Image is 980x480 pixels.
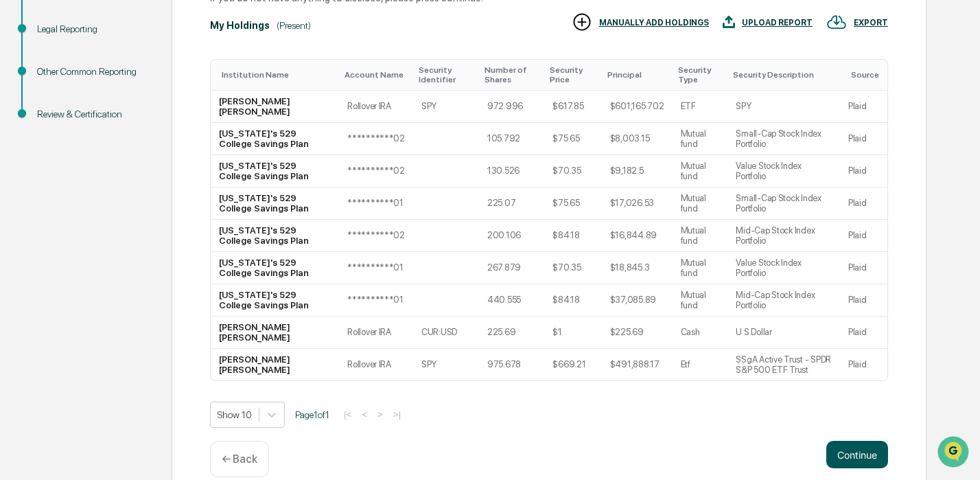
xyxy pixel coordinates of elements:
button: |< [340,409,355,420]
td: Plaid [840,123,887,155]
td: Mid-Cap Stock Index Portfolio [727,284,840,317]
span: Preclearance [27,173,89,187]
td: $17,026.53 [602,187,673,220]
div: Start new chat [47,105,225,119]
td: [US_STATE]'s 529 College Savings Plan [211,284,339,317]
td: ETF [673,91,728,123]
a: 🔎Data Lookup [8,194,92,218]
div: Review & Certification [37,107,150,122]
td: 130.526 [479,155,545,187]
img: 1746055101610-c473b297-6a78-478c-a979-82029cc54cd1 [14,105,38,130]
td: 200.106 [479,220,545,252]
td: Rollover IRA [339,317,413,349]
span: Attestations [113,173,170,187]
td: Mutual fund [673,284,728,317]
span: Page 1 of 1 [295,409,329,420]
div: Other Common Reporting [37,65,150,79]
td: $75.65 [544,187,601,220]
div: My Holdings [210,20,270,31]
td: Mid-Cap Stock Index Portfolio [727,220,840,252]
td: [US_STATE]'s 529 College Savings Plan [211,220,339,252]
span: Data Lookup [27,199,86,213]
td: [PERSON_NAME] [PERSON_NAME] [211,349,339,380]
div: UPLOAD REPORT [742,18,813,27]
img: UPLOAD REPORT [723,12,735,32]
iframe: Open customer support [936,435,973,472]
td: Cash [673,317,728,349]
button: >| [389,409,405,420]
td: $225.69 [602,317,673,349]
img: EXPORT [826,12,847,32]
div: Toggle SortBy [607,70,667,80]
td: Plaid [840,349,887,380]
button: Start new chat [233,109,250,126]
td: $70.35 [544,252,601,284]
td: 105.792 [479,123,545,155]
td: $601,165.702 [602,91,673,123]
td: $491,888.17 [602,349,673,380]
button: < [358,409,371,420]
td: 225.07 [479,187,545,220]
td: SSgA Active Trust - SPDR S&P 500 ETF Trust [727,349,840,380]
div: MANUALLY ADD HOLDINGS [599,18,709,27]
div: Toggle SortBy [678,65,723,84]
span: Pylon [137,233,166,243]
td: Mutual fund [673,123,728,155]
td: 972.996 [479,91,545,123]
div: EXPORT [854,18,888,27]
td: Plaid [840,284,887,317]
div: Toggle SortBy [345,70,408,80]
a: 🗄️Attestations [94,168,176,192]
td: Small-Cap Stock Index Portfolio [727,123,840,155]
td: Value Stock Index Portfolio [727,252,840,284]
button: > [373,409,387,420]
div: 🗄️ [100,174,110,185]
p: ← Back [222,453,257,466]
td: Mutual fund [673,155,728,187]
td: Rollover IRA [339,91,413,123]
a: 🖐️Preclearance [8,168,94,192]
td: Plaid [840,155,887,187]
td: $1 [544,317,601,349]
div: Toggle SortBy [222,70,334,80]
div: We're available if you need us! [47,119,174,130]
td: $18,845.3 [602,252,673,284]
td: SPY [727,91,840,123]
div: Toggle SortBy [550,65,596,84]
td: CUR:USD [413,317,479,349]
td: $9,182.5 [602,155,673,187]
div: Toggle SortBy [851,70,882,80]
td: $37,085.89 [602,284,673,317]
td: $617.85 [544,91,601,123]
div: 🔎 [14,201,25,212]
td: SPY [413,91,479,123]
td: U S Dollar [727,317,840,349]
div: 🖐️ [14,174,25,185]
td: Value Stock Index Portfolio [727,155,840,187]
div: Toggle SortBy [733,70,835,80]
td: SPY [413,349,479,380]
td: Etf [673,349,728,380]
a: Powered byPylon [97,232,166,243]
td: [PERSON_NAME] [PERSON_NAME] [211,317,339,349]
td: Plaid [840,317,887,349]
td: Plaid [840,187,887,220]
td: $70.35 [544,155,601,187]
td: $84.18 [544,284,601,317]
td: [US_STATE]'s 529 College Savings Plan [211,252,339,284]
p: How can we help? [14,29,250,51]
td: 440.555 [479,284,545,317]
td: Mutual fund [673,187,728,220]
td: $16,844.89 [602,220,673,252]
img: MANUALLY ADD HOLDINGS [572,12,592,32]
button: Continue [826,441,888,468]
td: [US_STATE]'s 529 College Savings Plan [211,155,339,187]
td: $84.18 [544,220,601,252]
div: Toggle SortBy [485,65,539,84]
div: (Present) [277,20,311,31]
td: Mutual fund [673,252,728,284]
td: $669.21 [544,349,601,380]
div: Legal Reporting [37,22,150,36]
